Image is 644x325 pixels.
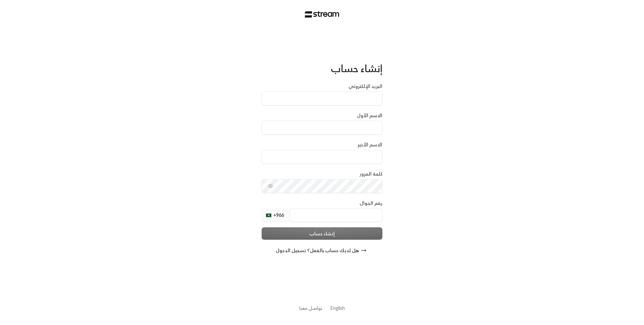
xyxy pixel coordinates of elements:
div: +966 [262,208,288,222]
label: رقم الجوال [360,200,382,206]
button: هل لديك حساب بالفعل؟ تسجيل الدخول [262,244,382,257]
button: toggle password visibility [265,181,276,191]
label: البريد الإلكتروني [348,83,382,90]
img: Stream Logo [305,11,339,18]
button: تواصل معنا [299,305,322,312]
a: تواصل معنا [299,304,322,312]
label: كلمة المرور [360,171,382,177]
label: الاسم الأول [357,112,382,119]
a: English [330,302,345,314]
div: إنشاء حساب [262,62,382,75]
label: الاسم الأخير [358,141,382,148]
